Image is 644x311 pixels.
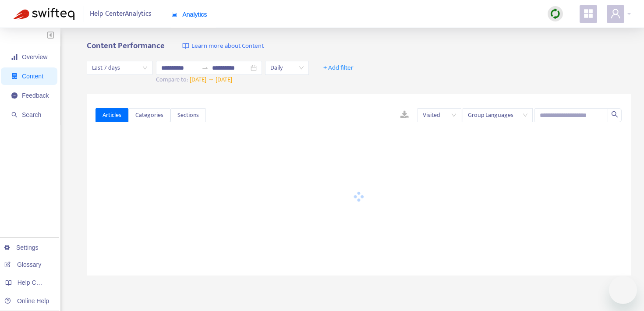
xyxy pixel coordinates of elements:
span: Feedback [22,92,49,99]
a: Online Help [4,297,49,304]
span: search [611,111,618,118]
a: Learn more about Content [182,41,264,51]
button: Articles [96,108,128,122]
button: Categories [128,108,170,122]
img: image-link [182,42,189,49]
span: message [11,92,18,99]
span: [DATE] [190,74,206,85]
span: Last 7 days [92,61,147,74]
span: Group Languages [468,109,527,122]
iframe: Button to launch messaging window [609,276,637,304]
span: Learn more about Content [191,41,264,51]
span: Overview [22,53,47,60]
span: area-chart [171,11,177,18]
span: Content [22,73,43,80]
span: Help Centers [18,279,53,286]
span: swap-right [202,64,209,71]
span: container [11,73,18,79]
a: Settings [4,244,39,251]
span: Daily [270,61,304,74]
span: Visited [423,109,456,122]
span: Analytics [171,11,207,18]
a: Glossary [4,261,41,268]
span: Help Center Analytics [90,6,152,22]
span: user [610,8,621,19]
span: signal [11,54,18,60]
span: Articles [103,110,121,120]
img: Swifteq [13,8,74,20]
span: Categories [135,110,163,120]
span: [DATE] [216,74,232,85]
span: Compare to: [156,74,188,85]
button: + Add filter [317,61,360,75]
span: appstore [583,8,594,19]
span: to [202,64,209,71]
button: Sections [170,108,206,122]
span: search [11,112,18,118]
b: Content Performance [87,39,165,53]
span: + Add filter [323,63,354,73]
span: Sections [177,110,199,120]
span: → [208,74,214,85]
span: Search [22,111,41,118]
img: sync.dc5367851b00ba804db3.png [550,8,561,19]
